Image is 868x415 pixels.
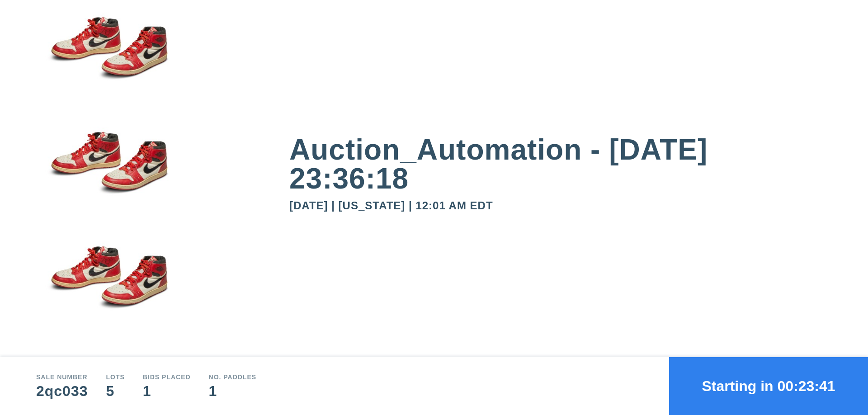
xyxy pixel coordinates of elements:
img: small [36,118,181,233]
div: 2qc033 [36,384,88,398]
button: Starting in 00:23:41 [669,357,868,415]
img: small [36,4,181,118]
div: [DATE] | [US_STATE] | 12:01 AM EDT [289,200,832,211]
div: Auction_Automation - [DATE] 23:36:18 [289,135,832,193]
div: 1 [143,384,191,398]
div: Lots [106,374,124,380]
div: Bids Placed [143,374,191,380]
div: 5 [106,384,124,398]
img: small [36,233,181,348]
div: 1 [209,384,257,398]
div: No. Paddles [209,374,257,380]
div: Sale number [36,374,88,380]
